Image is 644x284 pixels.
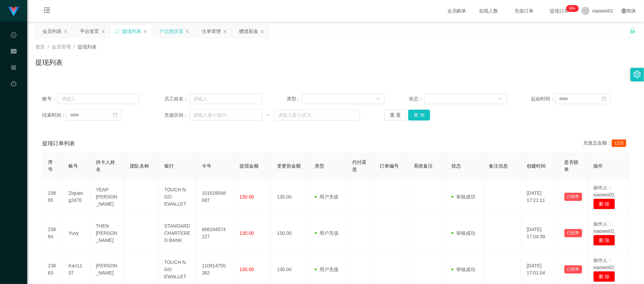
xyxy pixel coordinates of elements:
[612,139,626,147] span: 1210
[408,110,430,120] button: 查 询
[196,179,234,215] td: 101628548087
[260,30,264,34] i: 图标: close
[315,230,338,236] span: 用户充值
[42,112,66,119] span: 结束时间：
[11,65,16,126] span: 产品管理
[11,77,16,146] a: 图标: dashboard平台首页
[564,159,579,172] span: 是否锁单
[185,30,189,34] i: 图标: close
[547,8,573,13] span: 提现订单
[564,193,582,201] button: 已锁单
[35,0,59,22] i: 图标: menu-unfold
[287,95,302,102] span: 类型：
[566,5,579,12] sup: 1211
[315,194,338,200] span: 用户充值
[189,93,262,104] input: 请输入
[376,97,380,101] i: 图标: down
[11,62,16,75] i: 图标: appstore-o
[202,25,221,38] div: 注单管理
[451,267,475,272] span: 审核成功
[101,30,105,34] i: 图标: close
[43,179,63,215] td: 23865
[521,179,559,215] td: [DATE] 17:21:11
[240,163,259,169] span: 提现金额
[90,215,125,251] td: THEN [PERSON_NAME]
[476,8,502,13] span: 在线人数
[196,215,234,251] td: 668194574227
[96,159,115,172] span: 持卡人姓名
[384,110,406,120] button: 重 置
[274,110,360,120] input: 请输入最大值为
[593,185,614,197] span: 操作人：xiaowei01
[622,8,626,13] i: 图标: global
[223,30,227,34] i: 图标: close
[564,265,582,273] button: 已锁单
[35,44,45,50] span: 首页
[68,163,78,169] span: 账号
[8,7,19,16] img: logo.9652507e.png
[63,179,90,215] td: Ziquang2470
[593,198,615,209] button: 删 除
[593,221,614,234] span: 操作人：xiaowei01
[239,25,258,38] div: 赠送彩金
[164,163,174,169] span: 银行
[409,95,424,102] span: 状态：
[73,44,75,50] span: /
[499,97,503,101] i: 图标: down
[78,44,97,50] span: 提现列表
[57,93,140,104] input: 请输入
[35,57,63,68] h1: 提现列表
[63,215,90,251] td: Yuvy
[48,159,53,172] span: 序号
[531,95,555,102] span: 起始时间：
[240,230,254,236] span: 130.00
[189,110,262,120] input: 请输入最小值为
[43,25,62,38] div: 会员列表
[527,163,546,169] span: 创建时间
[593,258,614,270] span: 操作人：xiaowei01
[202,163,211,169] span: 卡号
[90,179,125,215] td: YEAP [PERSON_NAME]
[489,163,508,169] span: 备注信息
[159,215,197,251] td: STANDARD CHARTERED BANK
[11,29,16,43] i: 图标: check-circle-o
[164,112,189,119] span: 充值区间：
[380,163,399,169] span: 订单编号
[143,30,147,34] i: 图标: close
[602,96,607,101] i: 图标: calendar
[593,163,603,169] span: 操作
[277,163,301,169] span: 变更前金额
[511,8,537,13] span: 充值订单
[583,139,629,148] div: 充值总金额：
[451,230,475,236] span: 审核成功
[113,113,118,117] i: 图标: calendar
[271,179,309,215] td: 130.00
[164,95,189,102] span: 员工姓名：
[80,25,99,38] div: 平台首页
[521,215,559,251] td: [DATE] 17:04:39
[564,229,582,237] button: 已锁单
[414,163,433,169] span: 系统备注
[42,139,75,148] span: 提现订单列表
[11,49,16,109] span: 会员管理
[160,25,183,38] div: 产品预设置
[451,194,475,200] span: 审核成功
[115,29,119,34] i: 图标: sync
[262,112,274,119] span: ~
[593,235,615,246] button: 删 除
[271,215,309,251] td: 130.00
[48,44,49,50] span: /
[352,159,367,172] span: 代付渠道
[130,163,149,169] span: 团队名称
[240,194,254,200] span: 130.00
[42,95,57,102] span: 账号：
[122,25,141,38] div: 提现列表
[633,71,641,78] i: 图标: setting
[315,163,324,169] span: 类型
[64,30,68,34] i: 图标: close
[11,33,16,93] span: 数据中心
[451,163,461,169] span: 状态
[593,271,615,282] button: 删 除
[315,267,338,272] span: 用户充值
[52,44,71,50] span: 会员管理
